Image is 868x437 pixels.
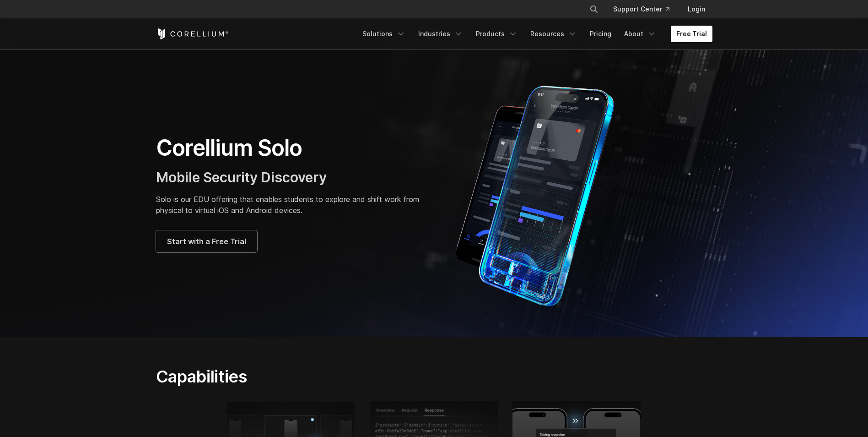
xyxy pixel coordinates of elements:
a: Solutions [357,26,411,42]
a: Start with a Free Trial [156,230,257,252]
a: Products [470,26,523,42]
span: Mobile Security Discovery [156,169,327,186]
a: Pricing [584,26,617,42]
div: Navigation Menu [578,1,712,17]
p: Solo is our EDU offering that enables students to explore and shift work from physical to virtual... [156,194,425,216]
h1: Corellium Solo [156,134,425,162]
h2: Capabilities [156,366,521,387]
button: Search [586,1,602,17]
a: Login [680,1,712,17]
img: Corellium Solo for mobile app security solutions [443,79,640,308]
a: About [619,26,662,42]
a: Corellium Home [156,28,229,39]
div: Navigation Menu [357,26,712,42]
a: Industries [413,26,469,42]
a: Support Center [606,1,677,17]
a: Resources [525,26,582,42]
span: Start with a Free Trial [167,236,246,247]
a: Free Trial [671,26,712,42]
